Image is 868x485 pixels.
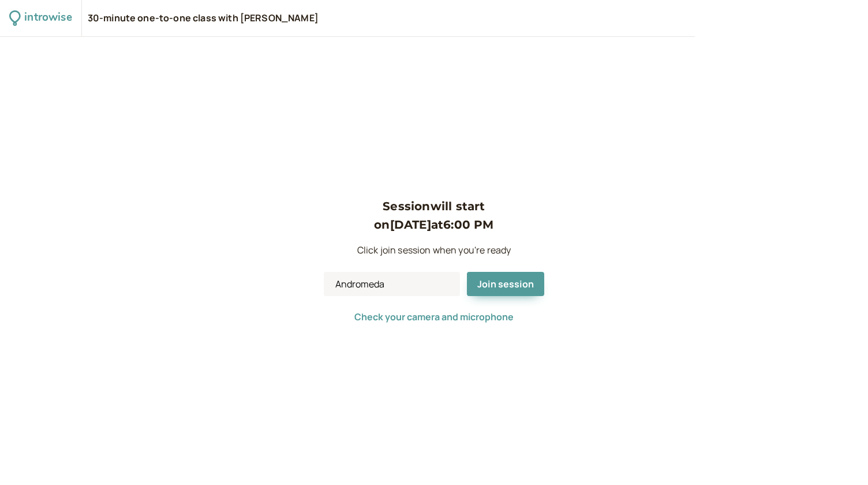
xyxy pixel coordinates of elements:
span: Join session [477,278,534,290]
span: Check your camera and microphone [354,310,514,323]
button: Join session [467,272,544,296]
button: Check your camera and microphone [354,312,514,322]
div: 30-minute one-to-one class with [PERSON_NAME] [88,12,319,25]
div: introwise [24,9,72,27]
h3: Session will start on [DATE] at 6:00 PM [324,197,544,234]
input: Your Name [324,272,460,296]
p: Click join session when you're ready [324,243,544,258]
